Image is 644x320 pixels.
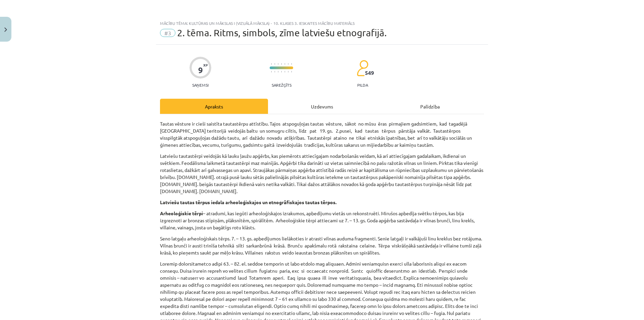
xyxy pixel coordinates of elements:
img: icon-short-line-57e1e144782c952c97e751825c79c345078a6d821885a25fce030b3d8c18986b.svg [274,63,275,65]
span: 549 [365,70,374,76]
img: students-c634bb4e5e11cddfef0936a35e636f08e4e9abd3cc4e673bd6f9a4125e45ecb1.svg [357,60,368,77]
span: XP [203,63,208,67]
img: icon-short-line-57e1e144782c952c97e751825c79c345078a6d821885a25fce030b3d8c18986b.svg [281,71,282,73]
p: Sarežģīts [272,83,291,87]
p: – atradumi, kas iegūti arheoloģiskajos izrakumos, apbedījumu vietās un rekonstruēti. Mirušos apbe... [160,210,484,231]
div: Apraksts [160,99,268,114]
p: Latviešu tautastērpi veidojās kā lauku ļaužu apģērbs, kas piemērots attiecīgajam nodarbošanās vei... [160,152,484,195]
div: Uzdevums [268,99,376,114]
span: #3 [160,29,175,37]
div: Mācību tēma: Kultūras un mākslas i (vizuālā māksla) - 10. klases 3. ieskaites mācību materiāls [160,21,484,26]
strong: Arheoloģiskie tērpi [160,210,203,216]
p: pilda [357,83,368,87]
p: Seno latgaļu arheoloģiskais tērps. 7. – 13. gs. apbedījumos lielākoties ir atrasti vilnas auduma ... [160,235,484,256]
img: icon-short-line-57e1e144782c952c97e751825c79c345078a6d821885a25fce030b3d8c18986b.svg [271,63,272,65]
img: icon-short-line-57e1e144782c952c97e751825c79c345078a6d821885a25fce030b3d8c18986b.svg [284,63,285,65]
img: icon-short-line-57e1e144782c952c97e751825c79c345078a6d821885a25fce030b3d8c18986b.svg [288,63,288,65]
img: icon-short-line-57e1e144782c952c97e751825c79c345078a6d821885a25fce030b3d8c18986b.svg [271,71,272,73]
img: icon-short-line-57e1e144782c952c97e751825c79c345078a6d821885a25fce030b3d8c18986b.svg [274,71,275,73]
img: icon-close-lesson-0947bae3869378f0d4975bcd49f059093ad1ed9edebbc8119c70593378902aed.svg [4,28,7,32]
img: icon-short-line-57e1e144782c952c97e751825c79c345078a6d821885a25fce030b3d8c18986b.svg [291,71,292,73]
span: 2. tēma. Ritms, simbols, zīme latviešu etnografijā. [177,27,387,38]
strong: Latviešu tautas tērpus iedala arheoloģiskajos un etnogrāfiskajos tautas tērpos. [160,199,336,205]
div: 9 [198,65,203,75]
img: icon-short-line-57e1e144782c952c97e751825c79c345078a6d821885a25fce030b3d8c18986b.svg [278,63,278,65]
img: icon-short-line-57e1e144782c952c97e751825c79c345078a6d821885a25fce030b3d8c18986b.svg [284,71,285,73]
img: icon-short-line-57e1e144782c952c97e751825c79c345078a6d821885a25fce030b3d8c18986b.svg [291,63,292,65]
div: Palīdzība [376,99,484,114]
p: Saņemsi [190,83,211,87]
img: icon-short-line-57e1e144782c952c97e751825c79c345078a6d821885a25fce030b3d8c18986b.svg [278,71,278,73]
img: icon-short-line-57e1e144782c952c97e751825c79c345078a6d821885a25fce030b3d8c18986b.svg [281,63,282,65]
p: Tautas vēsture ir cieši saistīta tautastērpu attīstību. Tajos atspoguļojas tautas vēsture, sākot ... [160,120,484,148]
img: icon-short-line-57e1e144782c952c97e751825c79c345078a6d821885a25fce030b3d8c18986b.svg [288,71,288,73]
